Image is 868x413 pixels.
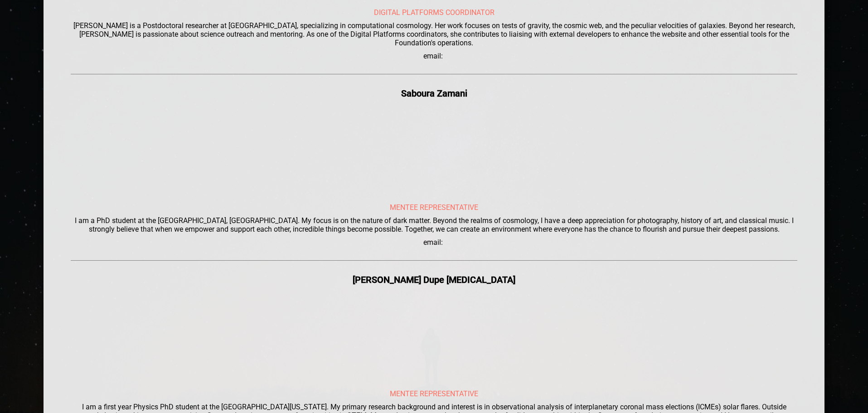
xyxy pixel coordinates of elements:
[71,88,798,99] div: Saboura Zamani
[71,52,798,60] div: email:
[71,216,798,233] div: I am a PhD student at the [GEOGRAPHIC_DATA], [GEOGRAPHIC_DATA]. My focus is on the nature of dark...
[71,21,798,47] div: [PERSON_NAME] is a Postdoctoral researcher at [GEOGRAPHIC_DATA], specializing in computational co...
[71,238,798,247] div: email:
[71,274,798,285] div: [PERSON_NAME] Dupe [MEDICAL_DATA]
[71,203,798,212] div: Mentee representative
[71,389,798,398] div: Mentee representative
[71,8,798,17] div: Digital platforms coordinator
